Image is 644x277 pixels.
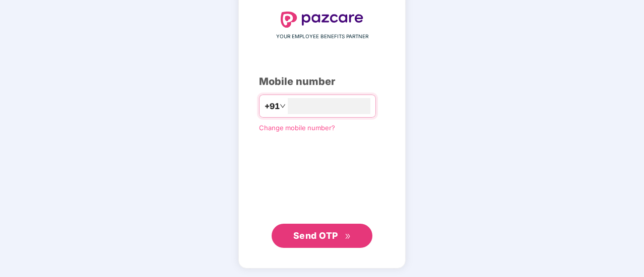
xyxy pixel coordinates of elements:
[293,230,338,241] span: Send OTP
[272,224,372,248] button: Send OTPdouble-right
[259,124,335,132] a: Change mobile number?
[265,100,280,113] span: +91
[281,12,363,28] img: logo
[345,233,351,240] span: double-right
[280,103,286,109] span: down
[259,74,385,89] div: Mobile number
[276,33,368,41] span: YOUR EMPLOYEE BENEFITS PARTNER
